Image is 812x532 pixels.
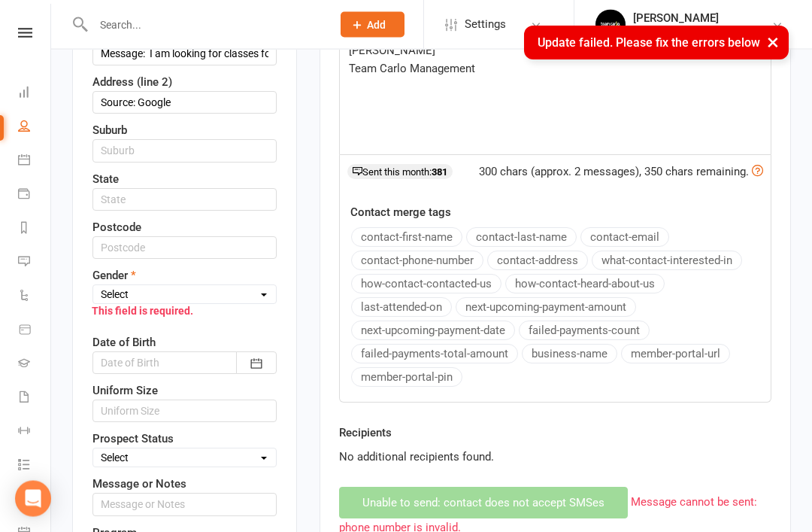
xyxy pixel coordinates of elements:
div: This field is required. [77,297,277,326]
label: Recipients [339,424,392,442]
input: Search... [89,14,321,35]
button: failed-payments-total-amount [351,345,518,364]
div: Sent this month: [347,165,453,180]
button: next-upcoming-payment-amount [456,298,636,318]
button: next-upcoming-payment-date [351,321,515,341]
label: Postcode [92,219,141,237]
input: Address (line 2) [92,92,277,114]
span: Settings [465,8,506,41]
input: Uniform Size [92,400,277,423]
span: Team Carlo Management [349,62,475,76]
label: Contact merge tags [350,204,451,222]
label: State [92,171,119,189]
div: 300 chars (approx. 2 messages), 350 chars remaining. [479,163,763,181]
label: Address (line 2) [92,74,172,92]
a: People [18,111,52,144]
img: thumb_image1603260965.png [595,10,626,40]
a: Product Sales [18,314,52,348]
input: Suburb [92,140,277,163]
span: Add [367,19,386,31]
button: how-contact-contacted-us [351,275,501,294]
a: Dashboard [18,77,52,111]
button: contact-phone-number [351,251,483,271]
a: Calendar [18,144,52,178]
button: Add [341,12,404,38]
button: failed-payments-count [519,321,650,341]
label: Prospect Status [92,430,174,448]
button: contact-first-name [351,228,462,248]
label: Uniform Size [92,382,158,400]
a: Payments [18,178,52,212]
div: [PERSON_NAME] [633,11,771,25]
button: business-name [522,345,617,364]
label: Suburb [92,122,127,140]
button: × [759,26,786,58]
button: contact-last-name [466,228,577,248]
button: how-contact-heard-about-us [505,275,665,294]
div: Team [PERSON_NAME] Lakes [633,25,771,38]
div: No additional recipients found. [339,448,771,467]
button: contact-email [580,228,669,248]
div: Open Intercom Messenger [15,481,51,517]
a: Reports [18,212,52,246]
button: last-attended-on [351,298,452,318]
button: what-contact-interested-in [592,251,742,271]
label: Gender [92,267,136,285]
input: State [92,189,277,211]
input: Postcode [92,237,277,260]
button: member-portal-pin [351,368,462,388]
label: Message or Notes [92,476,186,494]
button: member-portal-url [621,345,730,364]
strong: 381 [432,167,447,178]
input: Message or Notes [92,494,277,516]
button: contact-address [487,251,588,271]
label: Date of Birth [92,334,156,352]
div: Update failed. Please fix the errors below [524,26,789,59]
